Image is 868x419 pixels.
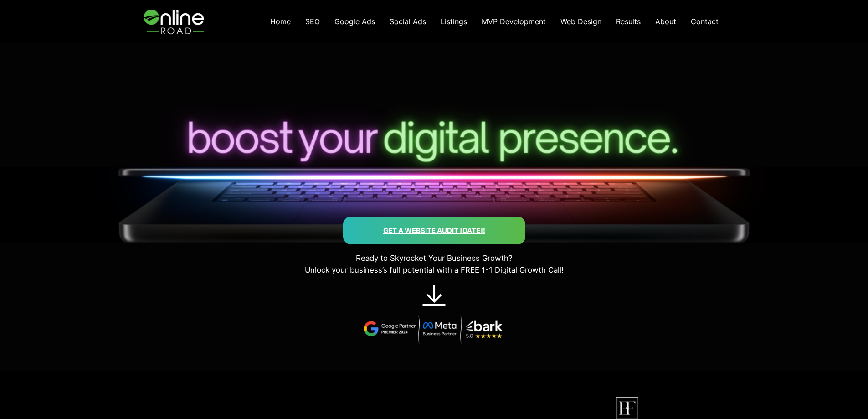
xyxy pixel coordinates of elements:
[655,17,676,26] span: About
[648,12,683,31] a: About
[560,17,601,26] span: Web Design
[298,12,327,31] a: SEO
[263,12,298,31] a: Home
[433,12,474,31] a: Listings
[423,279,446,309] a: ↓
[334,17,375,26] span: Google Ads
[441,17,467,26] span: Listings
[683,12,726,31] a: Contact
[482,17,546,26] span: MVP Development
[43,252,825,276] p: Ready to Skyrocket Your Business Growth? Unlock your business’s full potential with a FREE 1-1 Di...
[553,12,609,31] a: Web Design
[474,12,553,31] a: MVP Development
[270,17,291,26] span: Home
[263,12,726,31] nav: Navigation
[383,226,485,235] a: Get a Website AUdit [DATE]!
[327,12,382,31] a: Google Ads
[609,12,648,31] a: Results
[616,17,641,26] span: Results
[382,12,433,31] a: Social Ads
[390,17,426,26] span: Social Ads
[305,17,320,26] span: SEO
[691,17,719,26] span: Contact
